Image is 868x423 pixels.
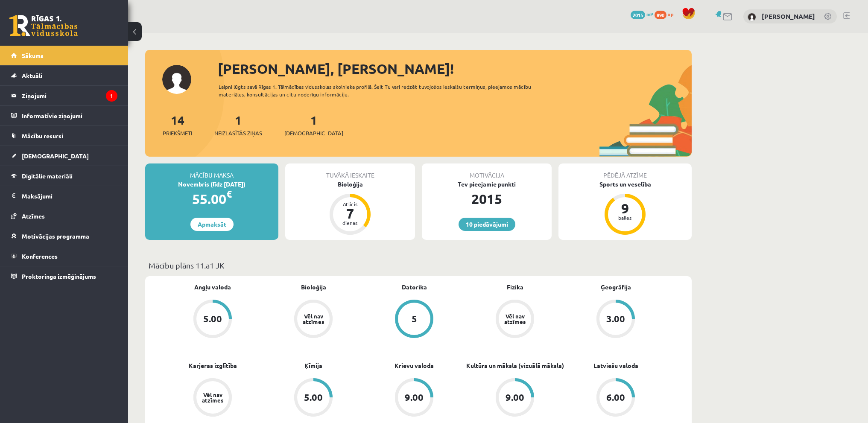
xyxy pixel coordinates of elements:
div: 5.00 [304,393,323,402]
a: Ķīmija [304,361,322,370]
span: [DEMOGRAPHIC_DATA] [284,129,343,137]
a: 2015 mP [631,11,653,18]
img: Viktorija Bērziņa [748,13,756,21]
a: 10 piedāvājumi [459,218,515,231]
a: Bioloģija Atlicis 7 dienas [285,180,415,236]
legend: Informatīvie ziņojumi [22,106,117,125]
a: Informatīvie ziņojumi [11,106,117,125]
div: 7 [337,207,363,220]
div: Novembris (līdz [DATE]) [145,180,278,189]
a: Vēl nav atzīmes [162,378,263,418]
span: xp [668,11,673,18]
a: Mācību resursi [11,126,117,146]
a: [PERSON_NAME] [762,12,815,20]
div: Mācību maksa [145,163,278,180]
a: Sports un veselība 9 balles [558,180,692,236]
a: 5 [364,300,465,340]
a: 9.00 [465,378,565,418]
a: 5.00 [263,378,364,418]
i: 1 [106,90,117,102]
a: Ziņojumi1 [11,86,117,105]
div: Vēl nav atzīmes [201,392,225,403]
a: Karjeras izglītība [189,361,237,370]
span: 890 [655,11,666,19]
a: Krievu valoda [395,361,434,370]
div: Tuvākā ieskaite [285,163,415,180]
a: Datorika [402,283,427,292]
a: Vēl nav atzīmes [263,300,364,340]
span: € [226,188,232,200]
span: Motivācijas programma [22,232,89,240]
span: Neizlasītās ziņas [214,129,262,137]
div: Vēl nav atzīmes [301,313,325,324]
span: Proktoringa izmēģinājums [22,272,96,280]
a: 890 xp [655,11,678,18]
div: balles [612,215,638,220]
div: 5.00 [203,314,222,324]
a: Fizika [507,283,523,292]
span: [DEMOGRAPHIC_DATA] [22,152,89,160]
a: Rīgas 1. Tālmācības vidusskola [9,15,78,36]
a: Bioloģija [301,283,326,292]
div: Vēl nav atzīmes [503,313,527,324]
span: Aktuāli [22,72,42,79]
a: Aktuāli [11,66,117,85]
a: Sākums [11,46,117,65]
a: 14Priekšmeti [163,112,192,137]
div: 6.00 [606,393,625,402]
div: 9.00 [506,393,524,402]
a: Atzīmes [11,206,117,226]
div: Laipni lūgts savā Rīgas 1. Tālmācības vidusskolas skolnieka profilā. Šeit Tu vari redzēt tuvojošo... [219,83,547,98]
a: Apmaksāt [190,218,234,231]
a: Ģeogrāfija [601,283,631,292]
div: 2015 [422,189,552,209]
span: mP [646,11,653,18]
a: Angļu valoda [194,283,231,292]
a: 1[DEMOGRAPHIC_DATA] [284,112,343,137]
a: 3.00 [565,300,666,340]
a: 5.00 [162,300,263,340]
a: 9.00 [364,378,465,418]
span: Konferences [22,252,58,260]
a: [DEMOGRAPHIC_DATA] [11,146,117,166]
a: Motivācijas programma [11,226,117,246]
legend: Ziņojumi [22,86,117,105]
div: 5 [412,314,417,324]
a: Latviešu valoda [593,361,638,370]
span: Priekšmeti [163,129,192,137]
div: Atlicis [337,201,363,207]
a: Proktoringa izmēģinājums [11,266,117,286]
div: Bioloģija [285,180,415,189]
legend: Maksājumi [22,186,117,206]
div: dienas [337,220,363,225]
div: 9.00 [405,393,424,402]
div: Sports un veselība [558,180,692,189]
span: Sākums [22,52,44,59]
a: Digitālie materiāli [11,166,117,186]
a: 6.00 [565,378,666,418]
a: Kultūra un māksla (vizuālā māksla) [466,361,564,370]
div: Pēdējā atzīme [558,163,692,180]
a: Konferences [11,246,117,266]
a: Vēl nav atzīmes [465,300,565,340]
span: 2015 [631,11,645,19]
div: Tev pieejamie punkti [422,180,552,189]
div: Motivācija [422,163,552,180]
span: Mācību resursi [22,132,63,140]
span: Digitālie materiāli [22,172,73,180]
div: 3.00 [606,314,625,324]
div: 55.00 [145,189,278,209]
div: [PERSON_NAME], [PERSON_NAME]! [218,58,692,79]
p: Mācību plāns 11.a1 JK [149,260,688,271]
a: Maksājumi [11,186,117,206]
span: Atzīmes [22,212,45,220]
a: 1Neizlasītās ziņas [214,112,262,137]
div: 9 [612,201,638,215]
